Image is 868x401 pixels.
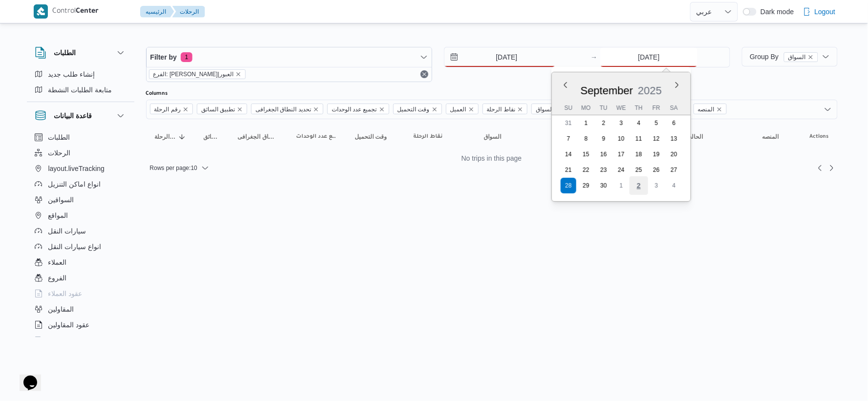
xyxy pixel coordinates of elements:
div: day-21 [561,162,576,178]
button: العملاء [31,254,130,270]
div: Sa [666,101,682,115]
div: day-25 [631,162,647,178]
span: 1 active filters [181,52,192,62]
button: عقود المقاولين [31,317,130,333]
span: السواق [531,104,566,114]
div: Tu [596,101,612,115]
button: الرحلات [172,6,205,18]
span: layout.liveTracking [48,163,105,174]
span: تحديد النطاق الجغرافى [238,133,279,141]
button: Remove تجميع عدد الوحدات from selection in this group [379,106,385,112]
span: تحديد النطاق الجغرافى [251,104,323,114]
span: السواق [788,53,806,62]
button: انواع اماكن التنزيل [31,176,130,192]
div: day-17 [614,147,629,162]
button: اجهزة التليفون [31,333,130,348]
span: انواع اماكن التنزيل [48,178,101,190]
button: Rows per page:10 [146,162,213,174]
span: السواقين [48,194,74,206]
span: 2025 [638,84,662,97]
button: انواع سيارات النقل [31,239,130,254]
div: Button. Open the month selector. September is currently selected. [580,84,634,97]
div: day-22 [578,162,594,178]
div: الطلبات [27,66,134,102]
span: Rows per page : 10 [150,162,197,174]
span: وقت التحميل [393,104,442,114]
button: السواقين [31,192,130,208]
span: Filter by [150,51,177,63]
svg: Sorted in descending order [178,133,186,141]
button: Logout [799,2,840,21]
div: day-31 [561,115,576,131]
span: الفرع: دانون|العبور [149,69,246,79]
div: day-26 [649,162,664,178]
div: day-29 [578,178,594,193]
span: سيارات النقل [48,225,86,237]
div: day-14 [561,147,576,162]
button: رقم الرحلةSorted in descending order [151,129,190,145]
button: عقود العملاء [31,286,130,301]
button: Remove [419,68,430,80]
span: رقم الرحلة; Sorted in descending order [155,133,176,141]
span: الرحلات [48,147,71,159]
span: Group By السواق [750,53,818,61]
span: انواع سيارات النقل [48,241,102,253]
span: Actions [810,133,829,141]
div: day-23 [596,162,612,178]
button: Previous page [814,162,826,174]
span: السواق [484,133,502,141]
span: السواق [784,52,818,62]
span: Dark mode [757,8,794,16]
span: نقاط الرحلة [414,133,443,141]
div: day-4 [666,178,682,193]
span: السواق [536,104,553,115]
input: Press the down key to open a popover containing a calendar. [445,47,555,67]
span: نقاط الرحلة [483,104,528,114]
button: Remove وقت التحميل from selection in this group [432,106,438,112]
button: الرئيسيه [140,6,174,18]
button: Filter by1 active filters [147,47,432,67]
button: الطلبات [35,47,127,59]
div: day-20 [666,147,682,162]
div: day-4 [631,115,647,131]
div: month-2025-09 [560,115,683,193]
button: المقاول [549,129,607,145]
div: Mo [578,101,594,115]
span: وقت التحميل [355,133,387,141]
span: تطبيق السائق [201,104,235,115]
button: قاعدة البيانات [35,110,127,122]
div: day-6 [666,115,682,131]
button: السواق [480,129,539,145]
span: المنصه [698,104,715,115]
button: المواقع [31,208,130,223]
div: Fr [649,101,664,115]
span: تجميع عدد الوحدات [327,104,389,114]
span: عقود العملاء [48,288,83,299]
div: Su [561,101,576,115]
span: العميل [446,104,479,114]
span: الفرع: [PERSON_NAME]|العبور [153,70,233,79]
span: رقم الرحلة [150,104,193,114]
span: Logout [815,6,836,18]
h3: قاعدة البيانات [54,110,92,122]
div: Th [631,101,647,115]
div: day-1 [614,178,629,193]
center: No trips in this page [146,154,838,162]
div: → [591,54,597,61]
button: Remove العميل from selection in this group [468,106,474,112]
label: Columns [146,90,168,98]
div: day-3 [649,178,664,193]
div: day-12 [649,131,664,147]
button: إنشاء طلب جديد [31,66,130,82]
button: Remove المنصه from selection in this group [717,106,722,112]
div: day-18 [631,147,647,162]
span: الفروع [48,272,67,284]
div: day-13 [666,131,682,147]
button: Remove نقاط الرحلة from selection in this group [517,106,523,112]
span: تجميع عدد الوحدات [332,104,377,115]
button: Next month [673,81,681,89]
button: remove selected entity [235,71,241,77]
div: day-24 [614,162,629,178]
span: المنصه [694,104,727,114]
